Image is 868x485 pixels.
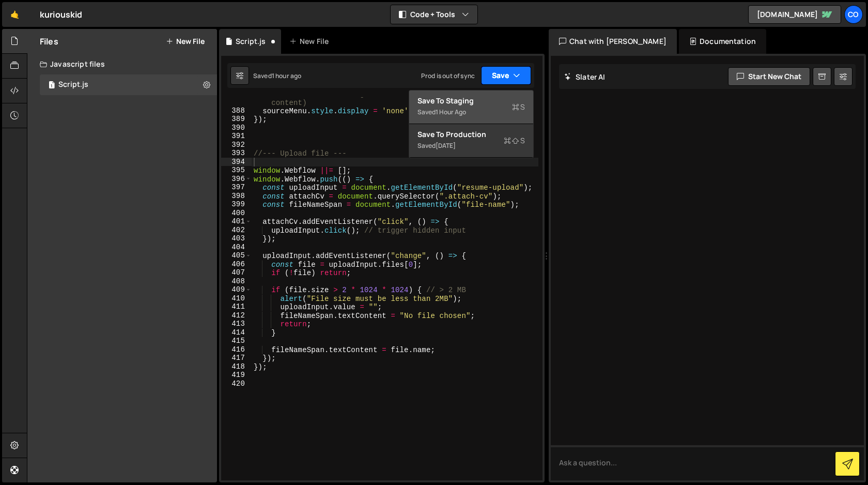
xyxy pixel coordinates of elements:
[221,183,252,192] div: 397
[221,141,252,149] div: 392
[221,268,252,277] div: 407
[221,320,252,328] div: 413
[221,260,252,269] div: 406
[221,166,252,175] div: 395
[221,251,252,260] div: 405
[272,71,302,80] div: 1 hour ago
[728,67,810,86] button: Start new chat
[40,36,58,47] h2: Files
[221,124,252,132] div: 390
[417,96,525,106] div: Save to Staging
[40,74,217,95] div: 16633/45317.js
[409,124,533,158] button: Save to ProductionS Saved[DATE]
[417,106,525,118] div: Saved
[421,71,475,80] div: Prod is out of sync
[221,158,252,166] div: 394
[748,5,841,24] a: [DOMAIN_NAME]
[221,337,252,345] div: 415
[436,108,466,116] div: 1 hour ago
[221,226,252,235] div: 402
[253,71,301,80] div: Saved
[549,29,677,54] div: Chat with [PERSON_NAME]
[564,72,606,82] h2: Slater AI
[221,149,252,158] div: 393
[221,192,252,201] div: 398
[49,82,55,90] span: 1
[166,37,205,46] button: New File
[221,302,252,311] div: 411
[844,5,863,24] a: Co
[221,294,252,303] div: 410
[221,132,252,141] div: 391
[221,115,252,124] div: 389
[221,354,252,362] div: 417
[221,89,252,107] div: 387
[221,175,252,184] div: 396
[2,2,27,27] a: 🤙
[436,141,456,150] div: [DATE]
[27,54,217,74] div: Javascript files
[417,129,525,140] div: Save to Production
[221,345,252,354] div: 416
[221,311,252,320] div: 412
[221,362,252,371] div: 418
[409,90,533,124] button: Save to StagingS Saved1 hour ago
[679,29,766,54] div: Documentation
[221,217,252,226] div: 401
[221,234,252,243] div: 403
[391,5,477,24] button: Code + Tools
[58,80,88,89] div: Script.js
[221,328,252,337] div: 414
[481,66,531,85] button: Save
[417,140,525,152] div: Saved
[221,243,252,252] div: 404
[236,36,266,47] div: Script.js
[221,209,252,218] div: 400
[289,36,333,47] div: New File
[221,380,252,388] div: 420
[221,200,252,209] div: 399
[221,285,252,294] div: 409
[512,102,525,112] span: S
[504,135,525,146] span: S
[221,277,252,286] div: 408
[40,8,83,21] div: kuriouskid
[221,107,252,115] div: 388
[221,371,252,380] div: 419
